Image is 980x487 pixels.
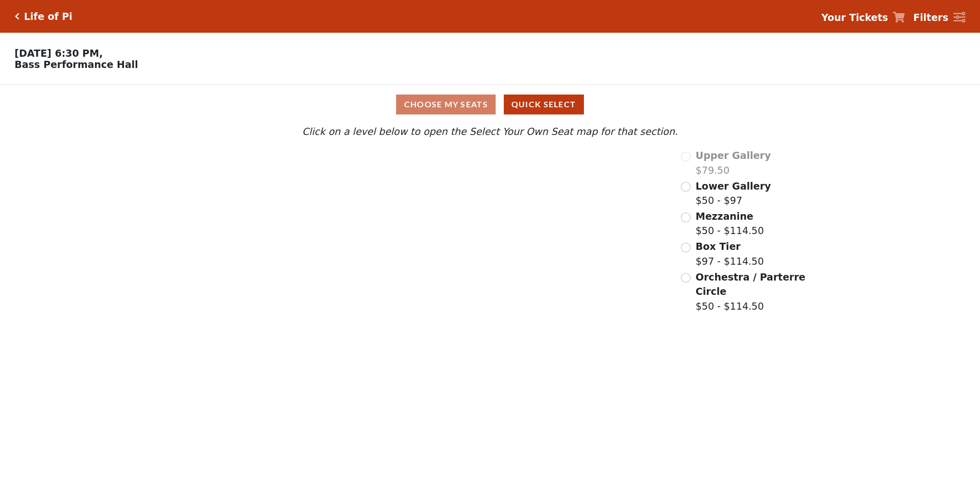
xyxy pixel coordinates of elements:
[913,10,965,25] a: Filters
[351,329,560,455] path: Orchestra / Parterre Circle - Seats Available: 28
[696,211,753,222] span: Mezzanine
[821,10,905,25] a: Your Tickets
[696,209,764,238] label: $50 - $114.50
[696,271,805,297] span: Orchestra / Parterre Circle
[130,124,850,139] p: Click on a level below to open the Select Your Own Seat map for that section.
[696,270,807,314] label: $50 - $114.50
[913,12,948,23] strong: Filters
[236,157,443,207] path: Upper Gallery - Seats Available: 0
[696,241,741,252] span: Box Tier
[696,180,771,192] span: Lower Gallery
[696,239,764,268] label: $97 - $114.50
[821,12,888,23] strong: Your Tickets
[696,179,771,208] label: $50 - $97
[696,150,771,161] span: Upper Gallery
[15,13,19,20] a: Click here to go back to filters
[696,148,771,177] label: $79.50
[253,198,471,268] path: Lower Gallery - Seats Available: 103
[504,95,584,114] button: Quick Select
[24,11,72,22] h5: Life of Pi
